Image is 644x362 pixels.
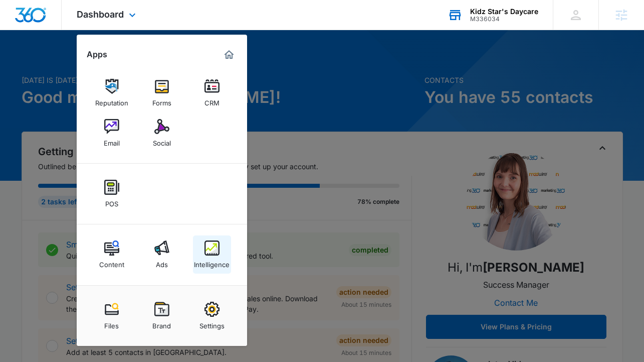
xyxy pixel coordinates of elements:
img: tab_keywords_by_traffic_grey.svg [100,58,108,66]
a: Content [93,235,131,274]
div: Domain Overview [38,59,90,66]
div: Email [104,134,120,147]
div: account name [470,8,538,16]
a: CRM [193,74,231,112]
img: website_grey.svg [16,26,24,34]
div: POS [105,195,118,208]
a: Email [93,114,131,152]
a: Files [93,297,131,335]
a: Forms [143,74,181,112]
div: Ads [156,256,168,269]
img: logo_orange.svg [16,16,24,24]
a: Settings [193,297,231,335]
div: Reputation [95,94,128,107]
div: Content [99,256,124,269]
a: Marketing 360® Dashboard [221,47,237,63]
div: v 4.0.25 [28,16,49,24]
div: Brand [152,317,171,330]
img: tab_domain_overview_orange.svg [27,58,35,66]
a: POS [93,175,131,213]
div: Keywords by Traffic [111,59,169,66]
div: Files [104,317,119,330]
div: account id [470,16,538,23]
div: Settings [199,317,225,330]
a: Ads [143,235,181,274]
span: Dashboard [77,9,124,20]
div: CRM [204,94,220,107]
a: Reputation [93,74,131,112]
div: Domain: [DOMAIN_NAME] [26,26,110,34]
a: Intelligence [193,235,231,274]
div: Forms [152,94,171,107]
a: Brand [143,297,181,335]
h2: Apps [87,50,107,59]
div: Intelligence [194,256,230,269]
a: Social [143,114,181,152]
div: Social [153,134,171,147]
